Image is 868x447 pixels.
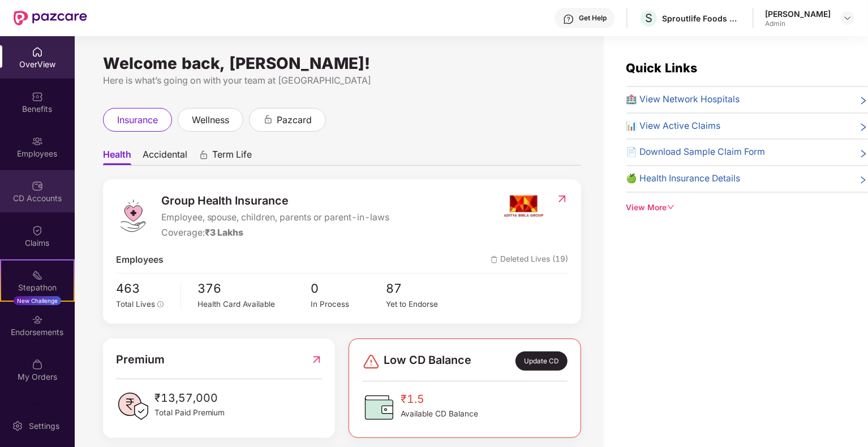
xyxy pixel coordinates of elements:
img: svg+xml;base64,PHN2ZyBpZD0iSGVscC0zMngzMiIgeG1sbnM9Imh0dHA6Ly93d3cudzMub3JnLzIwMDAvc3ZnIiB3aWR0aD... [563,14,574,25]
img: PaidPremiumIcon [116,389,150,423]
span: ₹13,57,000 [154,389,225,407]
span: Available CD Balance [401,408,478,420]
span: 🍏 Health Insurance Details [626,172,741,186]
img: CDBalanceIcon [362,390,396,424]
img: svg+xml;base64,PHN2ZyBpZD0iQ2xhaW0iIHhtbG5zPSJodHRwOi8vd3d3LnczLm9yZy8yMDAwL3N2ZyIgd2lkdGg9IjIwIi... [32,225,43,236]
span: 376 [198,279,311,298]
span: Group Health Insurance [161,192,390,210]
span: S [645,11,652,25]
img: New Pazcare Logo [14,11,87,25]
span: 🏥 View Network Hospitals [626,93,740,107]
img: svg+xml;base64,PHN2ZyBpZD0iRHJvcGRvd24tMzJ4MzIiIHhtbG5zPSJodHRwOi8vd3d3LnczLm9yZy8yMDAwL3N2ZyIgd2... [843,14,852,23]
span: 87 [386,279,462,298]
img: svg+xml;base64,PHN2ZyB4bWxucz0iaHR0cDovL3d3dy53My5vcmcvMjAwMC9zdmciIHdpZHRoPSIyMSIgaGVpZ2h0PSIyMC... [32,270,43,281]
div: View More [626,202,868,214]
img: RedirectIcon [311,351,323,368]
div: Sproutlife Foods Private Limited [662,13,741,24]
span: Term Life [212,149,252,165]
span: right [859,147,868,159]
div: [PERSON_NAME] [765,8,831,19]
span: right [859,95,868,107]
div: In Process [311,298,386,310]
img: insurerIcon [502,192,545,220]
img: svg+xml;base64,PHN2ZyBpZD0iVXBkYXRlZCIgeG1sbnM9Imh0dHA6Ly93d3cudzMub3JnLzIwMDAvc3ZnIiB3aWR0aD0iMj... [32,403,43,415]
span: 📄 Download Sample Claim Form [626,145,766,159]
img: RedirectIcon [556,193,568,205]
img: logo [116,199,150,233]
span: 📊 View Active Claims [626,119,721,133]
div: Stepathon [1,282,74,293]
span: info-circle [157,301,164,308]
span: 0 [311,279,386,298]
img: svg+xml;base64,PHN2ZyBpZD0iU2V0dGluZy0yMHgyMCIgeG1sbnM9Imh0dHA6Ly93d3cudzMub3JnLzIwMDAvc3ZnIiB3aW... [12,420,23,432]
img: svg+xml;base64,PHN2ZyBpZD0iQ0RfQWNjb3VudHMiIGRhdGEtbmFtZT0iQ0QgQWNjb3VudHMiIHhtbG5zPSJodHRwOi8vd3... [32,180,43,192]
div: Coverage: [161,226,390,240]
div: Get Help [579,14,607,23]
img: svg+xml;base64,PHN2ZyBpZD0iSG9tZSIgeG1sbnM9Imh0dHA6Ly93d3cudzMub3JnLzIwMDAvc3ZnIiB3aWR0aD0iMjAiIG... [32,46,43,58]
div: Health Card Available [198,298,311,310]
span: down [667,203,675,211]
img: deleteIcon [491,256,498,263]
span: Deleted Lives (19) [491,253,568,267]
div: Update CD [515,351,568,371]
div: Settings [25,420,63,432]
span: Low CD Balance [384,351,471,371]
span: Employee, spouse, children, parents or parent-in-laws [161,211,390,225]
div: Welcome back, [PERSON_NAME]! [103,59,581,68]
span: pazcard [277,113,312,127]
span: wellness [192,113,229,127]
span: right [859,174,868,186]
div: Yet to Endorse [386,298,462,310]
img: svg+xml;base64,PHN2ZyBpZD0iTXlfT3JkZXJzIiBkYXRhLW5hbWU9Ik15IE9yZGVycyIgeG1sbnM9Imh0dHA6Ly93d3cudz... [32,359,43,370]
div: animation [263,114,273,124]
span: ₹1.5 [401,390,478,408]
div: New Challenge [14,296,61,305]
span: Quick Links [626,60,698,75]
span: Health [103,149,131,165]
div: Here is what’s going on with your team at [GEOGRAPHIC_DATA] [103,73,581,88]
img: svg+xml;base64,PHN2ZyBpZD0iQmVuZWZpdHMiIHhtbG5zPSJodHRwOi8vd3d3LnczLm9yZy8yMDAwL3N2ZyIgd2lkdGg9Ij... [32,91,43,102]
span: right [859,121,868,133]
span: Accidental [143,149,187,165]
div: animation [199,150,209,160]
span: Total Lives [116,300,155,309]
span: 463 [116,279,173,298]
img: svg+xml;base64,PHN2ZyBpZD0iRW5kb3JzZW1lbnRzIiB4bWxucz0iaHR0cDovL3d3dy53My5vcmcvMjAwMC9zdmciIHdpZH... [32,314,43,326]
span: insurance [117,113,158,127]
span: Employees [116,253,164,267]
div: Admin [765,19,831,28]
span: Premium [116,351,165,368]
img: svg+xml;base64,PHN2ZyBpZD0iRW1wbG95ZWVzIiB4bWxucz0iaHR0cDovL3d3dy53My5vcmcvMjAwMC9zdmciIHdpZHRoPS... [32,136,43,147]
img: svg+xml;base64,PHN2ZyBpZD0iRGFuZ2VyLTMyeDMyIiB4bWxucz0iaHR0cDovL3d3dy53My5vcmcvMjAwMC9zdmciIHdpZH... [362,353,380,371]
span: Total Paid Premium [154,407,225,419]
span: ₹3 Lakhs [205,227,244,238]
